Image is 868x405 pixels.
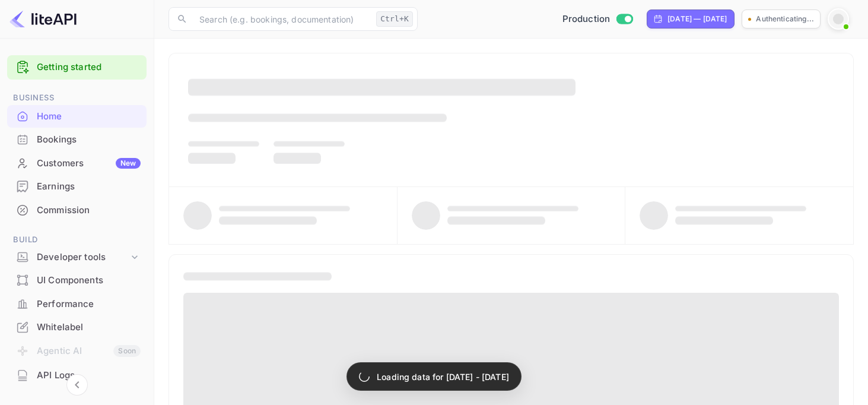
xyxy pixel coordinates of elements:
[667,14,727,24] div: [DATE] — [DATE]
[558,12,638,26] div: Switch to Sandbox mode
[7,152,147,175] div: CustomersNew
[9,10,77,29] img: LiteAPI logo
[7,293,147,315] a: Performance
[66,374,88,395] button: Collapse navigation
[647,10,735,29] div: Click to change the date range period
[7,293,147,316] div: Performance
[7,175,147,197] a: Earnings
[376,11,413,27] div: Ctrl+K
[7,128,147,150] a: Bookings
[7,175,147,198] div: Earnings
[7,128,147,151] div: Bookings
[7,316,147,339] div: Whitelabel
[37,157,141,170] div: Customers
[37,110,141,124] div: Home
[37,61,141,74] a: Getting started
[7,91,147,105] span: Business
[7,105,147,128] div: Home
[377,371,509,383] p: Loading data for [DATE] - [DATE]
[192,7,371,31] input: Search (e.g. bookings, documentation)
[37,321,141,334] div: Whitelabel
[562,12,611,26] span: Production
[7,316,147,338] a: Whitelabel
[7,105,147,127] a: Home
[7,269,147,292] div: UI Components
[7,269,147,291] a: UI Components
[7,199,147,222] div: Commission
[37,133,141,147] div: Bookings
[116,158,141,169] div: New
[37,204,141,217] div: Commission
[7,247,147,268] div: Developer tools
[7,233,147,246] span: Build
[7,55,147,80] div: Getting started
[37,180,141,194] div: Earnings
[37,251,129,264] div: Developer tools
[37,274,141,287] div: UI Components
[7,152,147,174] a: CustomersNew
[37,369,141,382] div: API Logs
[756,14,814,24] p: Authenticating...
[7,364,147,387] div: API Logs
[37,298,141,311] div: Performance
[7,364,147,386] a: API Logs
[7,199,147,221] a: Commission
